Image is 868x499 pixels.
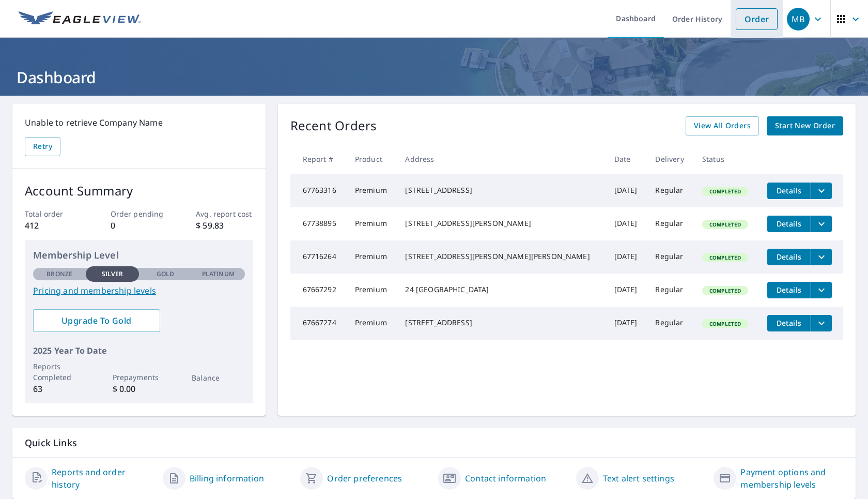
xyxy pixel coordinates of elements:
[347,240,397,274] td: Premium
[767,315,811,331] button: detailsBtn-67667274
[347,307,397,340] td: Premium
[773,318,804,328] span: Details
[19,11,141,27] img: EV Logo
[25,137,60,156] button: Retry
[196,219,253,232] p: $ 59.83
[102,269,123,279] p: Silver
[647,274,694,307] td: Regular
[347,144,397,174] th: Product
[603,472,674,485] a: Text alert settings
[647,174,694,207] td: Regular
[202,269,235,279] p: Platinum
[405,251,597,262] div: [STREET_ADDRESS][PERSON_NAME][PERSON_NAME]
[773,285,804,295] span: Details
[33,309,160,332] a: Upgrade To Gold
[25,208,82,219] p: Total order
[33,284,245,297] a: Pricing and membership levels
[736,8,778,30] a: Order
[767,249,811,265] button: detailsBtn-67716264
[25,116,253,129] p: Unable to retrieve Company Name
[703,221,747,228] span: Completed
[196,208,253,219] p: Avg. report cost
[647,240,694,274] td: Regular
[767,116,843,135] a: Start New Order
[12,67,856,88] h1: Dashboard
[405,218,597,229] div: [STREET_ADDRESS][PERSON_NAME]
[811,282,832,298] button: filesDropdownBtn-67667292
[767,282,811,298] button: detailsBtn-67667292
[327,472,402,485] a: Order preferences
[606,307,647,340] td: [DATE]
[740,466,843,491] a: Payment options and membership levels
[465,472,546,485] a: Contact information
[703,320,747,327] span: Completed
[773,186,804,195] span: Details
[33,383,86,395] p: 63
[811,315,832,331] button: filesDropdownBtn-67667274
[25,219,82,232] p: 412
[647,144,694,174] th: Delivery
[113,372,165,383] p: Prepayments
[703,254,747,261] span: Completed
[606,144,647,174] th: Date
[405,185,597,195] div: [STREET_ADDRESS]
[405,284,597,295] div: 24 [GEOGRAPHIC_DATA]
[33,140,52,153] span: Retry
[694,119,751,132] span: View All Orders
[290,274,347,307] td: 67667292
[190,472,264,485] a: Billing information
[606,174,647,207] td: [DATE]
[773,252,804,262] span: Details
[775,119,835,132] span: Start New Order
[33,344,245,357] p: 2025 Year To Date
[25,182,253,200] p: Account Summary
[811,183,832,199] button: filesDropdownBtn-67763316
[290,307,347,340] td: 67667274
[647,207,694,240] td: Regular
[347,207,397,240] td: Premium
[686,116,759,135] a: View All Orders
[113,383,165,395] p: $ 0.00
[47,269,72,279] p: Bronze
[787,8,810,31] div: MB
[33,248,245,262] p: Membership Level
[290,116,377,135] p: Recent Orders
[811,249,832,265] button: filesDropdownBtn-67716264
[397,144,606,174] th: Address
[606,207,647,240] td: [DATE]
[111,219,167,232] p: 0
[773,219,804,229] span: Details
[405,317,597,328] div: [STREET_ADDRESS]
[767,183,811,199] button: detailsBtn-67763316
[25,436,843,449] p: Quick Links
[290,144,347,174] th: Report #
[703,188,747,195] span: Completed
[703,287,747,294] span: Completed
[811,216,832,232] button: filesDropdownBtn-67738895
[647,307,694,340] td: Regular
[192,372,244,383] p: Balance
[606,274,647,307] td: [DATE]
[347,274,397,307] td: Premium
[111,208,167,219] p: Order pending
[606,240,647,274] td: [DATE]
[41,315,152,326] span: Upgrade To Gold
[694,144,759,174] th: Status
[767,216,811,232] button: detailsBtn-67738895
[33,361,86,383] p: Reports Completed
[157,269,174,279] p: Gold
[290,207,347,240] td: 67738895
[290,240,347,274] td: 67716264
[347,174,397,207] td: Premium
[290,174,347,207] td: 67763316
[52,466,154,491] a: Reports and order history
